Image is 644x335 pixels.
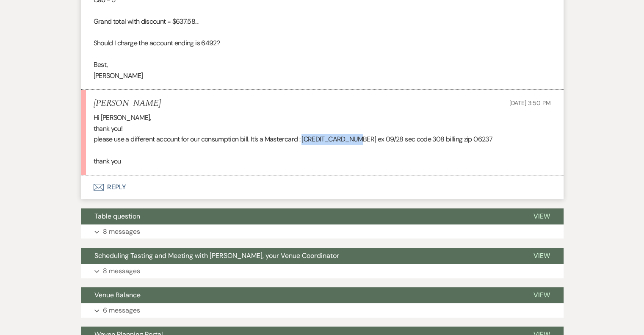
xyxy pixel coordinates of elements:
[533,291,550,299] span: View
[94,16,551,27] p: Grand total with discount = $637.58...
[94,123,551,134] p: thank you!
[103,226,140,237] p: 8 messages
[94,134,551,145] p: please use a different account for our consumption bill. It’s a Mastercard : [CREDIT_CARD_NUMBER]...
[81,264,564,278] button: 8 messages
[94,98,161,109] h5: [PERSON_NAME]
[81,248,520,264] button: Scheduling Tasting and Meeting with [PERSON_NAME], your Venue Coordinator
[81,303,564,318] button: 6 messages
[81,224,564,239] button: 8 messages
[520,287,564,303] button: View
[94,70,551,81] p: [PERSON_NAME]
[94,156,551,167] p: thank you
[520,208,564,224] button: View
[81,175,564,199] button: Reply
[94,59,551,70] p: Best,
[94,112,551,123] p: Hi [PERSON_NAME],
[81,287,520,303] button: Venue Balance
[509,99,550,107] span: [DATE] 3:50 PM
[94,38,551,49] p: Should I charge the account ending is 6492?
[103,305,140,316] p: 6 messages
[94,212,140,221] span: Table question
[533,212,550,221] span: View
[81,208,520,224] button: Table question
[103,266,140,277] p: 8 messages
[94,251,339,260] span: Scheduling Tasting and Meeting with [PERSON_NAME], your Venue Coordinator
[520,248,564,264] button: View
[94,291,141,299] span: Venue Balance
[533,251,550,260] span: View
